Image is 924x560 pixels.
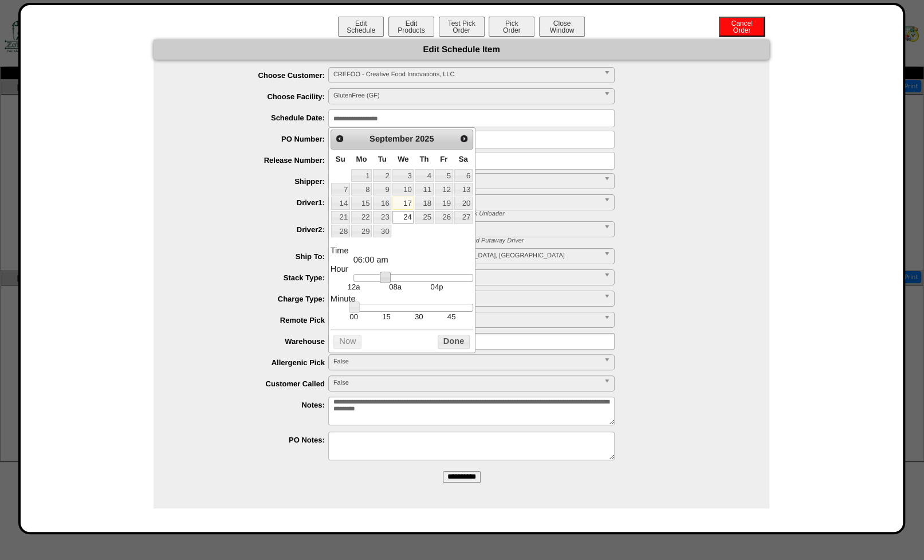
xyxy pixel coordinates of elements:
[373,183,391,195] a: 9
[333,355,599,369] span: False
[176,436,328,444] label: PO Notes:
[373,211,391,224] a: 23
[388,17,434,37] button: EditProducts
[415,197,433,209] a: 18
[392,169,414,182] a: 3
[351,197,372,209] a: 15
[176,113,328,122] label: Schedule Date:
[456,131,471,146] a: Next
[331,183,350,195] a: 7
[373,197,391,209] a: 16
[176,401,328,409] label: Notes:
[331,225,350,237] a: 28
[440,155,447,163] span: Friday
[176,135,328,143] label: PO Number:
[435,183,453,195] a: 12
[331,246,473,256] dt: Time
[331,197,350,209] a: 14
[398,155,409,163] span: Wednesday
[332,131,347,146] a: Prev
[335,134,344,143] span: Prev
[333,335,361,349] button: Now
[378,155,387,163] span: Tuesday
[176,198,328,207] label: Driver1:
[373,169,391,182] a: 2
[176,225,328,234] label: Driver2:
[176,92,328,101] label: Choose Facility:
[392,183,414,195] a: 10
[356,155,367,163] span: Monday
[370,312,403,322] td: 15
[320,237,769,244] div: * Driver 2: Shipment Truck Loader OR Receiving Load Putaway Driver
[435,312,468,322] td: 45
[154,40,769,60] div: Edit Schedule Item
[176,156,328,165] label: Release Number:
[419,155,428,163] span: Thursday
[333,89,599,103] span: GlutenFree (GF)
[176,316,328,324] label: Remote Pick
[338,17,384,37] button: EditSchedule
[351,211,372,224] a: 22
[351,183,372,195] a: 8
[337,312,370,322] td: 00
[333,68,599,81] span: CREFOO - Creative Food Innovations, LLC
[415,169,433,182] a: 4
[415,183,433,195] a: 11
[351,225,372,237] a: 29
[176,177,328,186] label: Shipper:
[176,379,328,388] label: Customer Called
[176,252,328,261] label: Ship To:
[454,183,473,195] a: 13
[320,210,769,217] div: * Driver 1: Shipment Load Picker OR Receiving Truck Unloader
[331,211,350,224] a: 21
[403,312,435,322] td: 30
[176,358,328,367] label: Allergenic Pick
[416,282,457,292] td: 04p
[351,169,372,182] a: 1
[459,134,469,143] span: Next
[392,197,414,209] a: 17
[435,197,453,209] a: 19
[176,295,328,303] label: Charge Type:
[336,155,345,163] span: Sunday
[331,265,473,274] dt: Hour
[176,71,328,80] label: Choose Customer:
[375,282,416,292] td: 08a
[489,17,534,37] button: PickOrder
[333,282,374,292] td: 12a
[454,169,473,182] a: 6
[435,211,453,224] a: 26
[435,169,453,182] a: 5
[459,155,468,163] span: Saturday
[454,197,473,209] a: 20
[333,376,599,390] span: False
[438,335,470,349] button: Done
[538,26,586,34] a: CloseWindow
[353,256,473,265] dd: 06:00 am
[454,211,473,224] a: 27
[331,295,473,304] dt: Minute
[439,17,485,37] button: Test PickOrder
[369,135,413,144] span: September
[373,225,391,237] a: 30
[176,337,328,346] label: Warehouse
[415,135,434,144] span: 2025
[539,17,585,37] button: CloseWindow
[719,17,765,37] button: CancelOrder
[392,211,414,224] a: 24
[176,273,328,282] label: Stack Type:
[415,211,433,224] a: 25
